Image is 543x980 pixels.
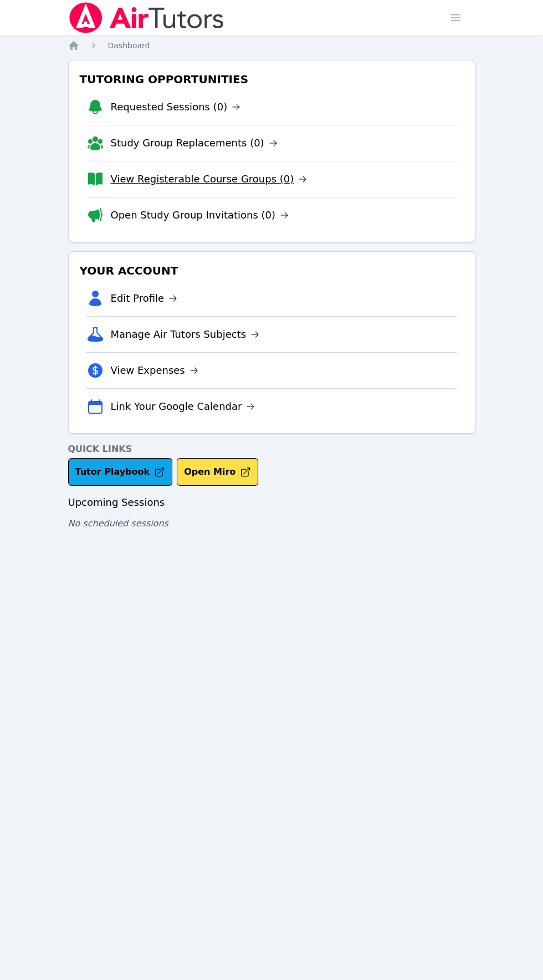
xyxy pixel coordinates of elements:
nav: Breadcrumb [68,40,475,51]
a: Open Study Group Invitations (0) [111,207,289,223]
h4: Quick Links [68,443,475,456]
h3: Your Account [78,261,466,281]
h3: Upcoming Sessions [68,495,475,510]
h3: Tutoring Opportunities [78,69,466,89]
a: Tutor Playbook [68,458,173,486]
a: View Registerable Course Groups (0) [111,171,308,187]
a: Link Your Google Calendar [111,399,255,414]
img: Air Tutors [68,2,225,33]
button: Open Miro [177,458,258,486]
a: Study Group Replacements (0) [111,135,278,151]
span: Dashboard [108,41,150,50]
a: Requested Sessions (0) [111,99,241,115]
span: No scheduled sessions [68,518,168,529]
a: View Expenses [111,363,198,378]
a: Manage Air Tutors Subjects [111,327,260,342]
a: Edit Profile [111,291,178,306]
a: Dashboard [108,40,150,51]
